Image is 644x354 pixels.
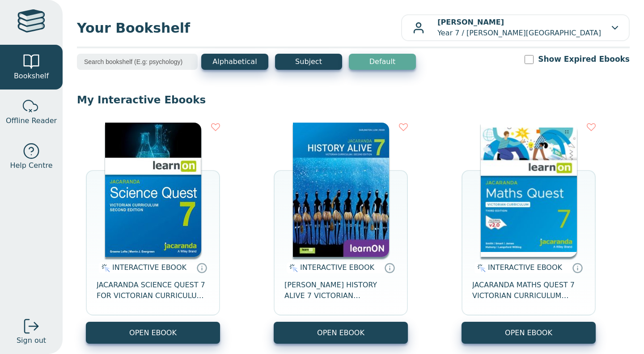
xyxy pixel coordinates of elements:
a: Interactive eBooks are accessed online via the publisher’s portal. They contain interactive resou... [384,262,395,273]
input: Search bookshelf (E.g: psychology) [77,54,198,70]
p: My Interactive Ebooks [77,93,630,107]
b: [PERSON_NAME] [437,18,504,26]
span: JACARANDA MATHS QUEST 7 VICTORIAN CURRICULUM LEARNON EBOOK 3E [472,280,585,301]
span: Offline Reader [6,115,57,126]
button: Alphabetical [201,54,268,70]
a: Interactive eBooks are accessed online via the publisher’s portal. They contain interactive resou... [196,262,207,273]
img: 329c5ec2-5188-ea11-a992-0272d098c78b.jpg [105,123,201,257]
span: Your Bookshelf [77,18,401,38]
p: Year 7 / [PERSON_NAME][GEOGRAPHIC_DATA] [437,17,601,38]
span: Help Centre [10,160,52,171]
button: OPEN EBOOK [86,322,220,344]
span: [PERSON_NAME] HISTORY ALIVE 7 VICTORIAN CURRICULUM LEARNON EBOOK 2E [284,280,397,301]
img: interactive.svg [287,263,298,273]
button: [PERSON_NAME]Year 7 / [PERSON_NAME][GEOGRAPHIC_DATA] [401,14,630,41]
span: Bookshelf [14,71,49,81]
span: Sign out [17,335,46,346]
button: Subject [275,54,342,70]
button: OPEN EBOOK [462,322,596,344]
button: OPEN EBOOK [274,322,408,344]
a: Interactive eBooks are accessed online via the publisher’s portal. They contain interactive resou... [572,262,583,273]
img: interactive.svg [475,263,486,273]
img: d4781fba-7f91-e911-a97e-0272d098c78b.jpg [293,123,389,257]
img: b87b3e28-4171-4aeb-a345-7fa4fe4e6e25.jpg [481,123,577,257]
label: Show Expired Ebooks [538,54,630,65]
span: JACARANDA SCIENCE QUEST 7 FOR VICTORIAN CURRICULUM LEARNON 2E EBOOK [97,280,209,301]
span: INTERACTIVE EBOOK [112,263,186,272]
span: INTERACTIVE EBOOK [488,263,562,272]
button: Default [349,54,416,70]
img: interactive.svg [99,263,110,273]
span: INTERACTIVE EBOOK [300,263,374,272]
